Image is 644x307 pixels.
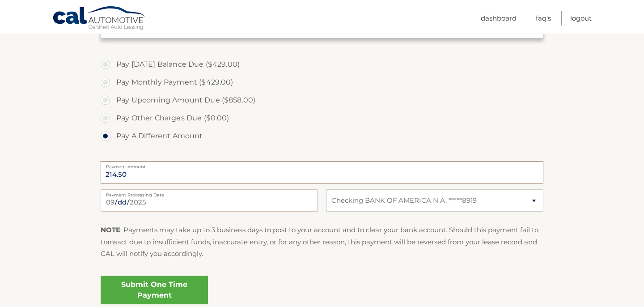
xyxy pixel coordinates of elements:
label: Payment Processing Date [101,189,318,196]
a: Dashboard [481,11,517,26]
label: Pay Upcoming Amount Due ($858.00) [101,91,543,109]
label: Pay A Different Amount [101,127,543,145]
label: Pay Other Charges Due ($0.00) [101,109,543,127]
a: FAQ's [536,11,551,26]
label: Pay Monthly Payment ($429.00) [101,73,543,91]
a: Cal Automotive [52,6,146,32]
a: Submit One Time Payment [101,276,208,304]
a: Logout [570,11,592,26]
label: Payment Amount [101,161,543,168]
p: : Payments may take up to 3 business days to post to your account and to clear your bank account.... [101,224,543,260]
input: Payment Date [101,189,318,212]
strong: NOTE [101,226,120,234]
label: Pay [DATE] Balance Due ($429.00) [101,55,543,73]
input: Payment Amount [101,161,543,183]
